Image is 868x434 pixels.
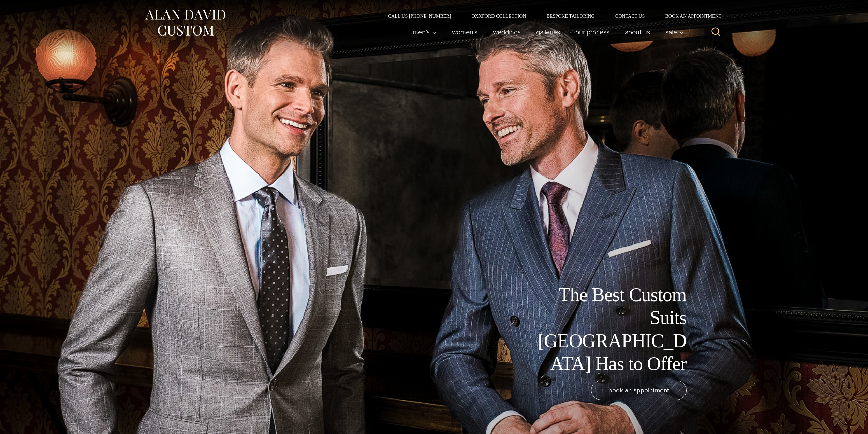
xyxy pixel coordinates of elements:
[708,24,724,40] button: View Search Form
[413,29,437,36] span: Men’s
[405,25,687,39] nav: Primary Navigation
[461,14,536,18] a: Oxxford Collection
[605,14,655,18] a: Contact Us
[485,25,528,39] a: weddings
[568,25,617,39] a: Our Process
[617,25,658,39] a: About Us
[533,283,687,375] h1: The Best Custom Suits [GEOGRAPHIC_DATA] Has to Offer
[444,25,485,39] a: Women’s
[378,14,724,18] nav: Secondary Navigation
[144,8,226,38] img: Alan David Custom
[591,381,687,400] a: book an appointment
[665,29,684,36] span: Sale
[378,14,461,18] a: Call Us [PHONE_NUMBER]
[655,14,724,18] a: Book an Appointment
[536,14,605,18] a: Bespoke Tailoring
[528,25,568,39] a: Galleries
[608,385,669,395] span: book an appointment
